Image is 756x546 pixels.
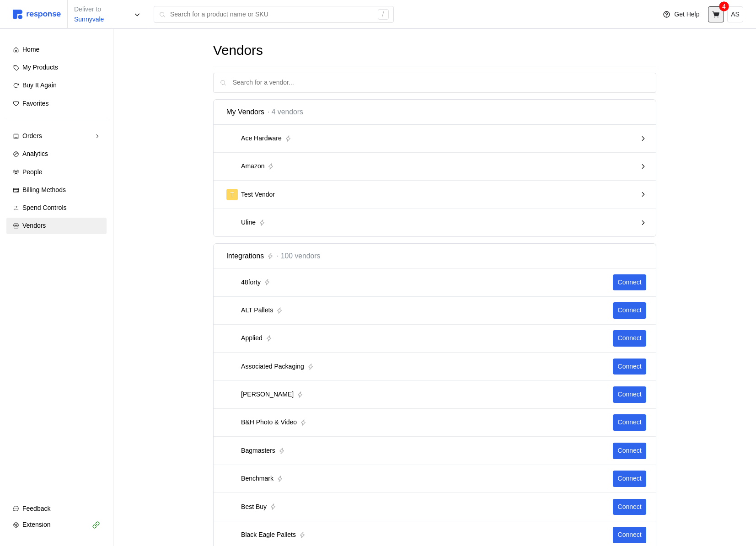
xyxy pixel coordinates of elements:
span: Billing Methods [22,186,66,193]
span: · 4 vendors [268,106,303,118]
p: T [230,190,234,200]
button: Connect [613,443,646,459]
button: Connect [613,414,646,431]
p: Black Eagle Pallets [241,530,296,540]
button: Connect [613,274,646,291]
a: Vendors [6,218,107,234]
button: Connect [613,330,646,347]
span: My Products [22,64,58,71]
p: 4 [722,1,726,11]
p: 48forty [241,278,261,288]
p: Best Buy [241,502,267,512]
button: Extension [6,517,107,533]
p: Connect [618,362,642,372]
p: Connect [618,278,642,288]
p: Associated Packaging [241,362,304,372]
p: Connect [618,418,642,428]
a: People [6,164,107,181]
a: Buy It Again [6,77,107,94]
p: ALT Pallets [241,305,273,316]
span: People [22,168,43,176]
div: / [378,9,389,20]
button: Connect [613,499,646,515]
p: Get Help [674,10,699,20]
p: Uline [241,218,256,228]
input: Search for a product name or SKU [170,6,373,23]
p: Connect [618,390,642,400]
p: Bagmasters [241,446,275,456]
button: Connect [613,302,646,319]
a: Orders [6,128,107,145]
h1: Vendors [213,42,657,59]
p: Benchmark [241,474,273,484]
p: Sunnyvale [74,15,104,25]
button: Connect [613,359,646,375]
button: AS [727,6,743,22]
p: Connect [618,502,642,512]
span: Spend Controls [22,204,67,211]
p: Amazon [241,161,264,171]
span: Buy It Again [22,81,57,89]
a: Home [6,42,107,58]
button: Get Help [657,6,705,23]
a: Spend Controls [6,200,107,216]
button: Feedback [6,501,107,517]
p: Connect [618,530,642,540]
span: Home [22,46,39,53]
p: Connect [618,333,642,343]
a: Analytics [6,146,107,162]
img: svg%3e [13,10,61,19]
p: Test Vendor [241,190,275,200]
span: Analytics [22,150,48,157]
a: Favorites [6,96,107,112]
span: Extension [22,521,50,528]
p: Connect [618,446,642,456]
a: My Products [6,59,107,76]
p: AS [731,10,740,20]
p: B&H Photo & Video [241,418,297,428]
p: Ace Hardware [241,134,282,144]
a: Billing Methods [6,182,107,198]
span: · 100 vendors [277,250,320,262]
span: Favorites [22,100,49,107]
input: Search for a vendor... [233,73,650,93]
button: Connect [613,527,646,543]
p: Connect [618,474,642,484]
button: Connect [613,471,646,487]
p: Connect [618,305,642,316]
p: [PERSON_NAME] [241,390,294,400]
div: Orders [22,131,91,141]
button: Connect [613,386,646,403]
span: Feedback [22,505,50,512]
p: Applied [241,333,263,343]
p: Deliver to [74,5,104,15]
span: Integrations [226,250,264,262]
span: Vendors [22,222,46,229]
span: My Vendors [226,106,264,118]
